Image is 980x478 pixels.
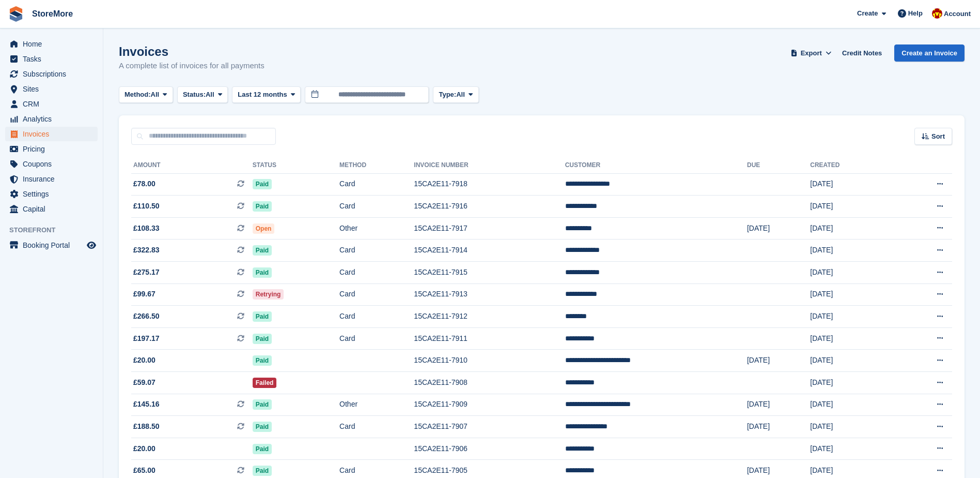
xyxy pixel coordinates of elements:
[339,240,414,262] td: Card
[5,82,98,96] a: menu
[131,157,253,174] th: Amount
[119,86,173,103] button: Method: All
[119,44,265,58] h1: Invoices
[253,334,272,344] span: Paid
[339,327,414,350] td: Card
[932,8,942,19] img: Store More Team
[23,67,85,81] span: Subscriptions
[133,289,155,300] span: £99.67
[253,289,284,300] span: Retrying
[23,157,85,171] span: Coupons
[5,97,98,111] a: menu
[5,67,98,81] a: menu
[747,217,810,240] td: [DATE]
[339,217,414,240] td: Other
[253,179,272,189] span: Paid
[253,223,275,234] span: Open
[28,5,77,22] a: StoreMore
[133,355,155,366] span: £20.00
[810,157,892,174] th: Created
[339,157,414,174] th: Method
[801,48,822,58] span: Export
[810,372,892,394] td: [DATE]
[206,89,214,100] span: All
[253,422,272,432] span: Paid
[23,202,85,216] span: Capital
[339,173,414,196] td: Card
[439,89,456,100] span: Type:
[414,196,565,218] td: 15CA2E11-7916
[253,245,272,256] span: Paid
[5,142,98,156] a: menu
[810,283,892,306] td: [DATE]
[253,378,277,388] span: Failed
[177,86,228,103] button: Status: All
[747,416,810,438] td: [DATE]
[788,44,834,62] button: Export
[8,6,24,22] img: stora-icon-8386f47178a22dfd0bd8f6a31ec36ba5ce8667c1dd55bd0f319d3a0aa187defe.svg
[339,262,414,284] td: Card
[133,201,160,212] span: £110.50
[133,333,160,344] span: £197.17
[5,127,98,141] a: menu
[23,127,85,141] span: Invoices
[810,438,892,460] td: [DATE]
[5,157,98,171] a: menu
[238,89,287,100] span: Last 12 months
[23,187,85,201] span: Settings
[253,267,272,278] span: Paid
[414,416,565,438] td: 15CA2E11-7907
[747,350,810,372] td: [DATE]
[253,355,272,366] span: Paid
[339,306,414,328] td: Card
[414,306,565,328] td: 15CA2E11-7912
[5,112,98,126] a: menu
[810,350,892,372] td: [DATE]
[456,89,465,100] span: All
[133,178,155,189] span: £78.00
[414,372,565,394] td: 15CA2E11-7908
[5,37,98,51] a: menu
[944,9,971,19] span: Account
[894,44,965,62] a: Create an Invoice
[931,131,945,142] span: Sort
[133,465,155,476] span: £65.00
[23,112,85,126] span: Analytics
[414,157,565,174] th: Invoice Number
[5,172,98,186] a: menu
[133,399,160,410] span: £145.16
[565,157,747,174] th: Customer
[810,217,892,240] td: [DATE]
[183,89,206,100] span: Status:
[810,394,892,416] td: [DATE]
[414,217,565,240] td: 15CA2E11-7917
[747,157,810,174] th: Due
[810,306,892,328] td: [DATE]
[810,240,892,262] td: [DATE]
[133,245,160,256] span: £322.83
[253,157,339,174] th: Status
[253,466,272,476] span: Paid
[339,394,414,416] td: Other
[414,240,565,262] td: 15CA2E11-7914
[414,173,565,196] td: 15CA2E11-7918
[253,201,272,212] span: Paid
[253,399,272,410] span: Paid
[433,86,478,103] button: Type: All
[119,60,265,72] p: A complete list of invoices for all payments
[253,311,272,322] span: Paid
[232,86,301,103] button: Last 12 months
[133,443,155,454] span: £20.00
[5,238,98,252] a: menu
[414,283,565,306] td: 15CA2E11-7913
[23,37,85,51] span: Home
[810,262,892,284] td: [DATE]
[908,8,923,19] span: Help
[9,225,103,235] span: Storefront
[5,202,98,216] a: menu
[151,89,160,100] span: All
[810,327,892,350] td: [DATE]
[339,416,414,438] td: Card
[810,416,892,438] td: [DATE]
[23,97,85,111] span: CRM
